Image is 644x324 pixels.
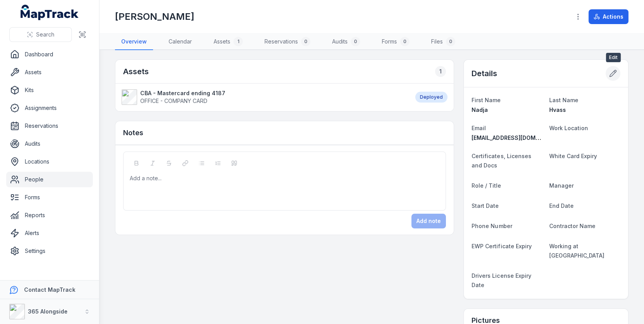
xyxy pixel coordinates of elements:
[207,34,249,50] a: Assets1
[446,37,455,46] div: 0
[549,97,578,103] span: Last Name
[6,225,93,241] a: Alerts
[351,37,360,46] div: 0
[140,98,207,104] span: OFFICE - COMPANY CARD
[6,136,93,152] a: Audits
[472,202,499,209] span: Start Date
[6,172,93,187] a: People
[6,47,93,62] a: Dashboard
[123,66,149,77] h2: Assets
[549,202,574,209] span: End Date
[472,243,531,249] span: EWP Certificate Expiry
[549,125,588,131] span: Work Location
[326,34,366,50] a: Audits0
[472,223,512,229] span: Phone Number
[472,182,501,189] span: Role / Title
[28,308,68,315] strong: 365 Alongside
[6,154,93,169] a: Locations
[162,34,198,50] a: Calendar
[21,5,79,20] a: MapTrack
[24,286,75,293] strong: Contact MapTrack
[425,34,461,50] a: Files0
[549,243,604,259] span: Working at [GEOGRAPHIC_DATA]
[115,10,194,23] h1: [PERSON_NAME]
[6,82,93,98] a: Kits
[6,190,93,205] a: Forms
[376,34,416,50] a: Forms0
[6,243,93,259] a: Settings
[472,106,488,113] span: Nadja
[115,34,153,50] a: Overview
[6,207,93,223] a: Reports
[233,37,243,46] div: 1
[123,127,143,138] h3: Notes
[549,153,597,159] span: White Card Expiry
[140,89,225,97] strong: CBA - Mastercard ending 4187
[6,118,93,134] a: Reservations
[435,66,446,77] div: 1
[549,182,574,189] span: Manager
[472,134,565,141] span: [EMAIL_ADDRESS][DOMAIN_NAME]
[258,34,317,50] a: Reservations0
[588,9,628,24] button: Actions
[415,92,447,103] div: Deployed
[9,27,72,42] button: Search
[472,68,497,79] h2: Details
[6,64,93,80] a: Assets
[36,31,54,38] span: Search
[301,37,310,46] div: 0
[606,53,621,62] span: Edit
[6,100,93,116] a: Assignments
[549,106,566,113] span: Hvass
[122,89,407,105] a: CBA - Mastercard ending 4187OFFICE - COMPANY CARD
[472,125,486,131] span: Email
[400,37,409,46] div: 0
[472,153,531,169] span: Certificates, Licenses and Docs
[549,223,595,229] span: Contractor Name
[472,97,501,103] span: First Name
[472,272,531,288] span: Drivers License Expiry Date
